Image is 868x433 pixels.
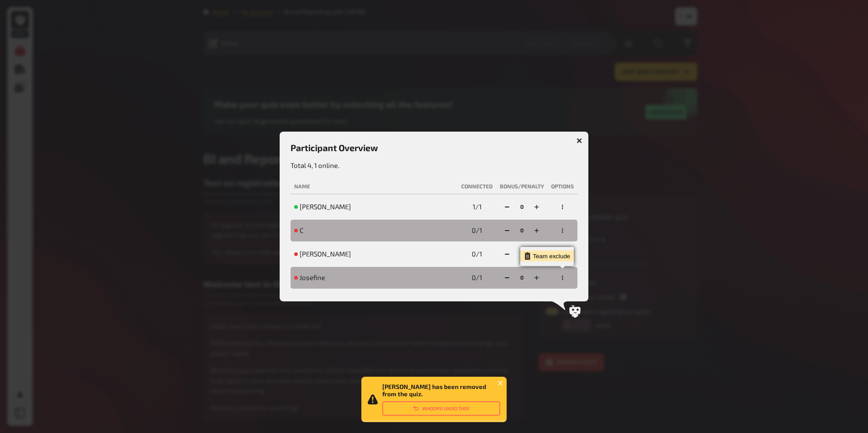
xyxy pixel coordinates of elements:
[291,160,577,171] p: Total 4, 1 online.
[517,223,527,238] div: 0
[496,179,547,194] th: Bonus/Penalty
[498,379,504,387] button: close
[291,143,577,153] h3: Participant Overview
[458,243,496,265] td: 0 / 1
[458,220,496,241] td: 0 / 1
[517,247,527,261] div: 0
[382,383,500,416] div: [PERSON_NAME] has been removed from the quiz.
[382,401,500,416] button: Whoops! Undo this!
[300,250,351,259] span: [PERSON_NAME]
[300,226,304,235] span: C
[458,267,496,289] td: 0 / 1
[291,179,458,194] th: Name
[524,252,570,260] div: Team exclude
[520,251,574,261] button: Team exclude
[517,200,527,214] div: 0
[300,273,325,282] span: Josefine
[300,202,351,212] span: [PERSON_NAME]
[517,271,527,285] div: 0
[547,179,577,194] th: Options
[458,196,496,218] td: 1 / 1
[458,179,496,194] th: Connected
